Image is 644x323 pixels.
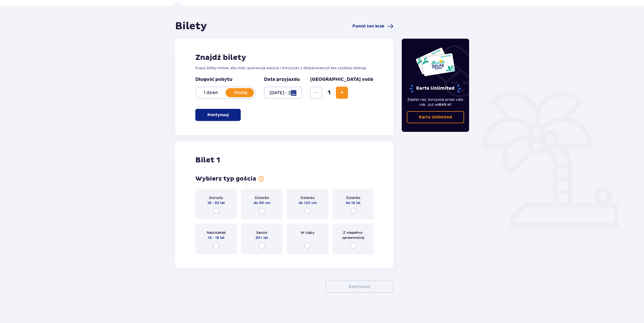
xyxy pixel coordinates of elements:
[349,284,370,289] p: Kontynuuj
[208,235,225,240] p: 16 - 18 lat
[207,200,225,205] p: 18 - 65 lat
[226,90,255,95] p: Dłużej
[196,90,226,95] p: 1 dzień
[256,230,267,235] p: Senior
[195,109,241,121] button: Kontynuuj
[407,111,464,123] a: Karta Unlimited
[209,195,223,200] p: Dorosły
[310,77,373,83] p: [GEOGRAPHIC_DATA] osób
[409,84,462,93] p: Karta Unlimited
[254,200,270,205] p: do 90 cm
[337,230,369,240] p: Z niepełno­sprawnością
[419,114,452,120] p: Karta Unlimited
[195,53,373,62] h2: Znajdź bilety
[310,87,322,99] button: Decrease
[346,200,361,205] p: do 16 lat
[195,175,256,183] p: Wybierz typ gościa
[439,103,450,107] span: 649 zł
[195,155,220,165] p: Bilet 1
[407,97,464,107] p: Zapłać raz, korzystaj przez cały rok. Już od !
[325,281,393,293] button: Kontynuuj
[195,77,256,83] p: Długość pobytu
[301,230,314,235] p: W ciąży
[255,195,269,200] p: Dziecko
[323,89,335,96] span: 1
[346,195,360,200] p: Dziecko
[336,87,348,99] button: Increase
[175,20,207,33] h1: Bilety
[195,65,373,70] p: Kupuj bilety online, aby mieć gwarancję wejścia i korzystać z dedykowanych kas szybkiej obsługi.
[264,77,300,83] p: Data przyjazdu
[207,230,226,235] p: Nastolatek
[299,200,317,205] p: do 120 cm
[353,23,384,29] span: Pomiń ten krok
[301,195,315,200] p: Dziecko
[353,23,393,29] a: Pomiń ten krok
[256,235,268,240] p: 65+ lat
[207,112,229,118] p: Kontynuuj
